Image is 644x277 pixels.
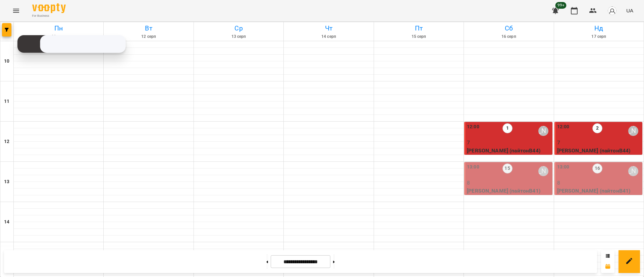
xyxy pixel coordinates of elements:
[8,3,24,19] button: Menu
[555,2,567,9] span: 99+
[626,7,633,14] span: UA
[555,23,643,33] h6: Нд
[15,23,102,33] h6: Пн
[4,178,9,186] h6: 13
[538,126,548,136] div: Володимир Ярошинський
[195,23,282,33] h6: Ср
[4,138,9,145] h6: 12
[467,187,551,195] p: [PERSON_NAME] (пайтонВ41)
[105,23,192,33] h6: Вт
[467,163,479,171] label: 13:00
[592,163,602,174] label: 16
[4,98,9,105] h6: 11
[465,33,552,40] h6: 16 серп
[557,163,570,171] label: 13:00
[375,23,463,33] h6: Пт
[502,123,513,133] label: 1
[105,33,192,40] h6: 12 серп
[557,123,570,131] label: 12:00
[592,123,602,133] label: 2
[15,33,102,40] h6: 11 серп
[467,139,551,147] p: 7
[467,123,479,131] label: 12:00
[502,163,513,174] label: 15
[557,147,641,155] p: [PERSON_NAME] (пайтонВ44)
[285,33,372,40] h6: 14 серп
[465,23,552,33] h6: Сб
[32,14,66,18] span: For Business
[467,147,551,155] p: [PERSON_NAME] (пайтонВ44)
[195,33,282,40] h6: 13 серп
[555,33,643,40] h6: 17 серп
[32,3,66,13] img: Voopty Logo
[4,58,9,65] h6: 10
[557,179,641,187] p: 8
[628,166,638,176] div: Володимир Ярошинський
[557,187,641,195] p: [PERSON_NAME] (пайтонВ41)
[285,23,372,33] h6: Чт
[375,33,463,40] h6: 15 серп
[628,126,638,136] div: Володимир Ярошинський
[538,166,548,176] div: Володимир Ярошинський
[467,179,551,187] p: 8
[557,139,641,147] p: 7
[624,4,636,17] button: UA
[4,218,9,226] h6: 14
[607,6,617,15] img: avatar_s.png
